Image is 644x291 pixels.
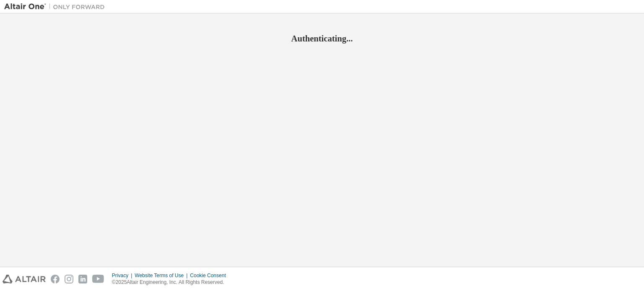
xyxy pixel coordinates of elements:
[135,272,190,279] div: Website Terms of Use
[4,33,640,44] h2: Authenticating...
[65,275,73,283] img: instagram.svg
[112,272,135,279] div: Privacy
[51,275,60,283] img: facebook.svg
[92,275,104,283] img: youtube.svg
[190,272,231,279] div: Cookie Consent
[112,279,231,286] p: © 2025 Altair Engineering, Inc. All Rights Reserved.
[78,275,87,283] img: linkedin.svg
[3,275,46,283] img: altair_logo.svg
[4,3,109,11] img: Altair One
